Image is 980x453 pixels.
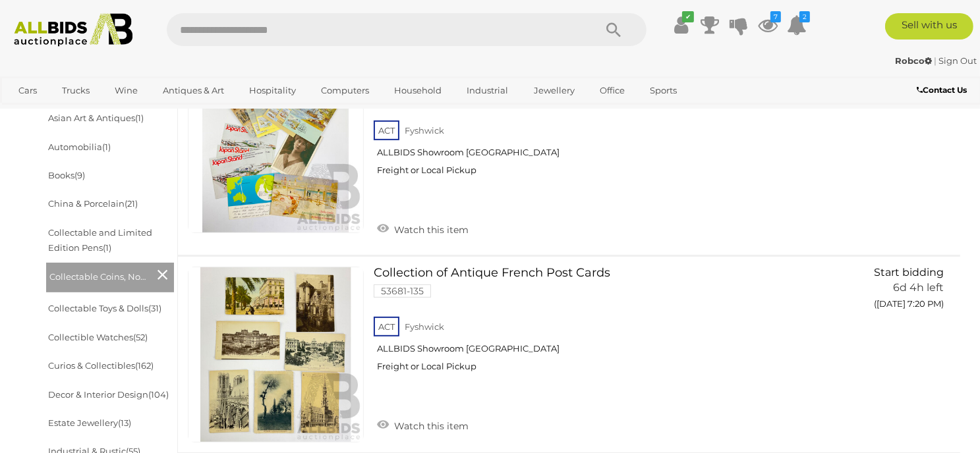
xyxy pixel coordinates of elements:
span: | [934,55,937,66]
a: Cars [10,80,45,101]
span: Watch this item [391,420,469,432]
span: (13) [118,417,131,428]
a: China & Porcelain(21) [48,198,138,209]
a: Collectable Toys & Dolls(31) [48,303,161,313]
a: Curios & Collectibles(162) [48,360,154,371]
span: (1) [135,113,144,123]
a: Collectable and Limited Edition Pens(1) [48,227,152,253]
button: Search [581,13,647,46]
span: Start bidding [874,266,944,279]
a: Robco [895,55,934,66]
span: Watch this item [391,224,469,236]
a: Sports [641,80,685,101]
span: (52) [133,332,148,342]
a: ✔ [671,13,691,37]
i: 2 [799,11,810,22]
a: Household [386,80,450,101]
img: Allbids.com.au [7,13,140,47]
b: Contact Us [917,85,967,95]
a: Decor & Interior Design(104) [48,389,169,400]
strong: Robco [895,55,932,66]
a: Collectible Watches(52) [48,332,148,342]
span: (21) [125,198,138,209]
a: Sell with us [885,13,973,40]
a: Contact Us [917,83,970,97]
span: (104) [148,389,169,400]
a: Watch this item [374,219,472,238]
a: Hospitality [241,80,304,101]
a: Asian Art & Antiques(1) [48,113,144,123]
a: Collection of Antique French Post Cards 53681-135 ACT Fyshwick ALLBIDS Showroom [GEOGRAPHIC_DATA]... [384,267,820,382]
a: 7 [758,13,778,37]
a: Automobilia(1) [48,142,111,152]
a: Australian 1987 First Fleet Post Cards, Painting Series Five Dollar Mint Stamp, AUSIPEX 1984 Japa... [384,57,820,186]
span: (31) [148,303,161,313]
a: Wine [106,80,146,101]
span: Collectable Coins, Notes & Stamps [49,266,148,284]
a: Start bidding 6d 4h left ([DATE] 7:20 PM) [840,267,947,317]
a: Antiques & Art [154,80,233,101]
a: Industrial [459,80,517,101]
i: 7 [770,11,781,22]
span: (1) [103,242,111,253]
span: (162) [135,360,154,371]
a: Sign Out [938,55,977,66]
a: Watch this item [374,415,472,435]
a: Books(9) [48,170,85,180]
a: Trucks [53,80,98,101]
a: Computers [312,80,378,101]
a: Jewellery [525,80,583,101]
i: ✔ [682,11,694,22]
span: (9) [74,170,85,180]
a: Office [591,80,633,101]
a: [GEOGRAPHIC_DATA] [10,101,121,123]
a: 2 [787,13,807,37]
span: (1) [102,142,111,152]
a: Estate Jewellery(13) [48,417,131,428]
